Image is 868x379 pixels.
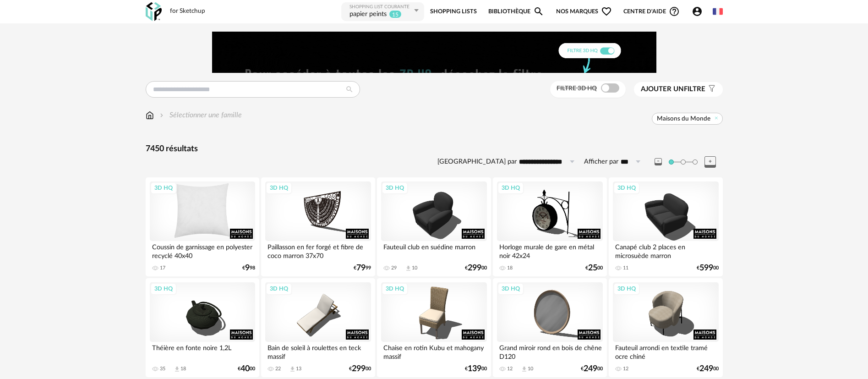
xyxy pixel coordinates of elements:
[265,342,371,360] div: Bain de soleil à roulettes en teck massif
[533,6,544,17] span: Magnify icon
[174,366,180,373] span: Download icon
[352,366,366,372] span: 299
[493,177,606,276] a: 3D HQ Horloge murale de gare en métal noir 42x24 18 €2500
[641,86,684,93] span: Ajouter un
[377,177,491,276] a: 3D HQ Fauteuil club en suédine marron 29 Download icon 10 €29900
[623,265,628,271] div: 11
[160,265,165,271] div: 17
[488,1,544,22] a: BibliothèqueMagnify icon
[468,265,481,271] span: 299
[613,342,718,360] div: Fauteuil arrondi en textile tramé ocre chiné
[146,2,162,21] img: OXP
[349,10,387,19] div: papier peints
[349,4,412,10] div: Shopping List courante
[623,6,680,17] span: Centre d'aideHelp Circle Outline icon
[160,366,165,372] div: 35
[180,366,186,372] div: 18
[507,265,513,271] div: 18
[497,241,602,259] div: Horloge murale de gare en métal noir 42x24
[296,366,301,372] div: 13
[699,366,713,372] span: 249
[150,241,255,259] div: Coussin de garnissage en polyester recyclé 40x40
[146,177,259,276] a: 3D HQ Coussin de garnissage en polyester recyclé 40x40 17 €998
[170,7,205,16] div: for Sketchup
[705,85,716,94] span: Filter icon
[713,6,723,16] img: fr
[497,182,524,194] div: 3D HQ
[493,278,606,377] a: 3D HQ Grand miroir rond en bois de chêne D120 12 Download icon 10 €24900
[588,265,597,271] span: 25
[412,265,417,271] div: 10
[150,342,255,360] div: Théière en fonte noire 1,2L
[389,10,402,18] sup: 15
[381,241,486,259] div: Fauteuil club en suédine marron
[245,265,250,271] span: 9
[609,177,722,276] a: 3D HQ Canapé club 2 places en microsuède marron 11 €59900
[289,366,296,373] span: Download icon
[557,85,597,92] span: Filtre 3D HQ
[528,366,533,372] div: 10
[158,110,242,121] div: Sélectionner une famille
[613,283,640,295] div: 3D HQ
[158,110,165,121] img: svg+xml;base64,PHN2ZyB3aWR0aD0iMTYiIGhlaWdodD0iMTYiIHZpZXdCb3g9IjAgMCAxNiAxNiIgZmlsbD0ibm9uZSIgeG...
[266,283,292,295] div: 3D HQ
[437,158,517,166] label: [GEOGRAPHIC_DATA] par
[405,265,412,272] span: Download icon
[507,366,513,372] div: 12
[521,366,528,373] span: Download icon
[146,110,154,121] img: svg+xml;base64,PHN2ZyB3aWR0aD0iMTYiIGhlaWdodD0iMTciIHZpZXdCb3g9IjAgMCAxNiAxNyIgZmlsbD0ibm9uZSIgeG...
[430,1,477,22] a: Shopping Lists
[240,366,250,372] span: 40
[657,115,710,123] span: Maisons du Monde
[669,6,680,17] span: Help Circle Outline icon
[382,182,408,194] div: 3D HQ
[261,177,375,276] a: 3D HQ Paillasson en fer forgé et fibre de coco marron 37x70 €7999
[238,366,255,372] div: € 00
[697,366,719,372] div: € 00
[497,342,602,360] div: Grand miroir rond en bois de chêne D120
[391,265,397,271] div: 29
[266,182,292,194] div: 3D HQ
[581,366,603,372] div: € 00
[613,241,718,259] div: Canapé club 2 places en microsuède marron
[584,366,597,372] span: 249
[497,283,524,295] div: 3D HQ
[354,265,371,271] div: € 99
[468,366,481,372] span: 139
[465,366,487,372] div: € 00
[275,366,281,372] div: 22
[150,182,177,194] div: 3D HQ
[212,32,656,73] img: FILTRE%20HQ%20NEW_V1%20(4).gif
[699,265,713,271] span: 599
[381,342,486,360] div: Chaise en rotin Kubu et mahogany massif
[265,241,371,259] div: Paillasson en fer forgé et fibre de coco marron 37x70
[261,278,375,377] a: 3D HQ Bain de soleil à roulettes en teck massif 22 Download icon 13 €29900
[585,265,603,271] div: € 00
[356,265,366,271] span: 79
[242,265,255,271] div: € 98
[613,182,640,194] div: 3D HQ
[641,85,705,94] span: filtre
[465,265,487,271] div: € 00
[584,158,618,166] label: Afficher par
[146,144,723,154] div: 7450 résultats
[146,278,259,377] a: 3D HQ Théière en fonte noire 1,2L 35 Download icon 18 €4000
[609,278,722,377] a: 3D HQ Fauteuil arrondi en textile tramé ocre chiné 12 €24900
[382,283,408,295] div: 3D HQ
[150,283,177,295] div: 3D HQ
[623,366,628,372] div: 12
[692,6,707,17] span: Account Circle icon
[601,6,612,17] span: Heart Outline icon
[556,1,612,22] span: Nos marques
[377,278,491,377] a: 3D HQ Chaise en rotin Kubu et mahogany massif €13900
[697,265,719,271] div: € 00
[634,82,723,97] button: Ajouter unfiltre Filter icon
[349,366,371,372] div: € 00
[692,6,703,17] span: Account Circle icon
